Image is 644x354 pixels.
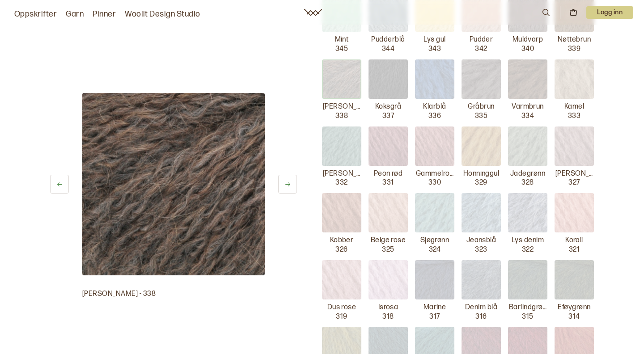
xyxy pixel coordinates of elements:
img: Varmbrun [508,59,547,99]
p: [PERSON_NAME] - 338 [82,290,265,299]
p: Klarblå [423,102,446,112]
p: 329 [475,178,487,188]
p: Korall [565,236,583,245]
p: 330 [428,178,441,188]
p: 314 [568,312,580,322]
img: Klarblå [415,59,454,99]
p: 340 [521,45,534,54]
p: 336 [428,112,441,121]
p: 322 [522,245,534,255]
p: Eføygrønn [558,303,590,312]
p: [PERSON_NAME] [555,169,593,179]
p: Isrosa [378,303,398,312]
img: Honninggul [462,126,501,166]
p: Nøttebrun [558,35,591,45]
img: Jadegrønn [508,126,547,166]
img: Korall [555,193,594,232]
p: 345 [335,45,348,54]
button: User dropdown [586,6,633,19]
img: Gammelrosa [415,126,454,166]
p: 328 [521,178,534,188]
p: 318 [382,312,394,322]
p: Honninggul [463,169,500,179]
p: Koksgrå [375,102,401,112]
p: Muldvarp [513,35,543,45]
p: Lys gul [424,35,445,45]
p: Varmbrun [512,102,544,112]
img: Eføygrønn [555,260,594,299]
p: Denim blå [465,303,497,312]
p: Kamel [564,102,584,112]
p: Jadegrønn [510,169,545,179]
p: Jeansblå [466,236,496,245]
p: 339 [568,45,580,54]
p: 344 [382,45,394,54]
p: 332 [335,178,347,188]
img: Bilde av garn [82,93,265,275]
img: Thuja grønn [322,126,361,166]
a: Woolit Design Studio [125,8,200,21]
p: Gammelrosa [416,169,453,179]
p: 319 [336,312,347,322]
p: Barlindgrønn [509,303,547,312]
p: 321 [569,245,580,255]
p: 327 [568,178,580,188]
img: Peon rød [369,126,408,166]
p: 316 [475,312,487,322]
img: Dus rose [322,260,361,299]
p: 338 [335,112,348,121]
p: Gråbrun [468,102,494,112]
img: Beige rose [369,193,408,232]
p: 335 [475,112,487,121]
p: 331 [382,178,394,188]
p: 315 [522,312,533,322]
p: Pudder [470,35,493,45]
img: Barlindgrønn [508,260,547,299]
img: Jeansblå [462,193,501,232]
img: Kobber [322,193,361,232]
img: Brun melert [322,59,361,99]
img: Isrosa [369,260,408,299]
p: Lys denim [512,236,544,245]
p: 324 [429,245,441,255]
a: Woolit [304,9,322,16]
img: Koksgrå [369,59,408,99]
p: 323 [475,245,487,255]
img: Sjøgrønn [415,193,454,232]
p: 343 [428,45,441,54]
img: Marine [415,260,454,299]
p: [PERSON_NAME] [323,102,360,112]
img: Denim blå [462,260,501,299]
img: Kamel [555,59,594,99]
img: Mørk Rose [555,126,594,166]
img: Gråbrun [462,59,501,99]
a: Pinner [93,8,116,21]
p: [PERSON_NAME] [323,169,360,179]
p: 326 [335,245,347,255]
p: Beige rose [371,236,406,245]
p: Kobber [330,236,354,245]
a: Garn [66,8,84,21]
p: Peon rød [374,169,403,179]
p: Logg inn [586,6,633,19]
p: 317 [429,312,440,322]
p: 342 [475,45,487,54]
img: Lys denim [508,193,547,232]
a: Oppskrifter [14,8,57,21]
p: 337 [382,112,394,121]
p: Pudderblå [371,35,405,45]
p: Marine [424,303,446,312]
p: Dus rose [327,303,356,312]
p: 334 [521,112,534,121]
p: Mint [335,35,349,45]
p: Sjøgrønn [420,236,449,245]
p: 325 [382,245,394,255]
p: 333 [568,112,580,121]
